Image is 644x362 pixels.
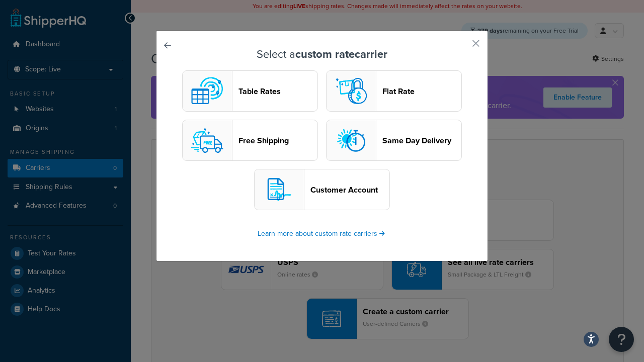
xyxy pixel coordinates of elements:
[182,70,318,112] button: custom logoTable Rates
[182,120,318,161] button: free logoFree Shipping
[326,120,462,161] button: sameday logoSame Day Delivery
[187,120,227,160] img: free logo
[326,70,462,112] button: flat logoFlat Rate
[310,185,389,195] header: Customer Account
[187,71,227,111] img: custom logo
[331,71,371,111] img: flat logo
[238,136,317,145] header: Free Shipping
[258,228,386,239] a: Learn more about custom rate carriers
[238,86,317,96] header: Table Rates
[295,46,387,62] strong: custom rate carrier
[382,86,461,96] header: Flat Rate
[254,169,390,210] button: customerAccount logoCustomer Account
[331,120,371,160] img: sameday logo
[182,48,462,60] h3: Select a
[382,136,461,145] header: Same Day Delivery
[259,169,299,210] img: customerAccount logo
